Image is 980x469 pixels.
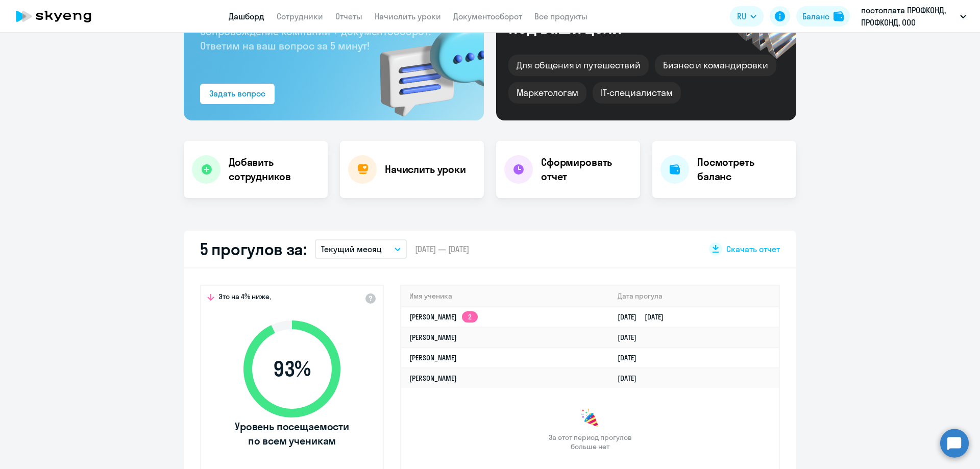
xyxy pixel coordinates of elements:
[277,11,323,21] a: Сотрудники
[409,374,457,383] a: [PERSON_NAME]
[401,286,609,307] th: Имя ученика
[834,11,844,21] img: balance
[541,155,632,184] h4: Сформировать отчет
[508,82,586,104] div: Маркетологам
[618,374,645,383] a: [DATE]
[618,312,672,322] a: [DATE][DATE]
[609,286,779,307] th: Дата прогула
[321,243,382,255] p: Текущий месяц
[375,11,441,21] a: Начислить уроки
[229,11,264,21] a: Дашборд
[453,11,522,21] a: Документооборот
[861,4,956,29] p: постоплата ПРОФКОНД, ПРОФКОНД, ООО
[200,239,307,259] h2: 5 прогулов за:
[697,155,788,184] h4: Посмотреть баланс
[508,55,649,76] div: Для общения и путешествий
[229,155,320,184] h4: Добавить сотрудников
[726,243,780,255] span: Скачать отчет
[209,87,265,100] div: Задать вопрос
[409,312,478,322] a: [PERSON_NAME]2
[415,243,469,255] span: [DATE] — [DATE]
[737,10,746,22] span: RU
[618,353,645,362] a: [DATE]
[547,433,633,451] span: За этот период прогулов больше нет
[462,311,478,323] app-skyeng-badge: 2
[335,11,362,21] a: Отчеты
[730,6,764,27] button: RU
[534,11,587,21] a: Все продукты
[508,2,683,36] div: Курсы английского под ваши цели
[233,419,351,448] span: Уровень посещаемости по всем ученикам
[315,239,407,259] button: Текущий месяц
[796,6,850,27] button: Балансbalance
[409,333,457,342] a: [PERSON_NAME]
[218,292,271,304] span: Это на 4% ниже,
[580,408,600,429] img: congrats
[200,84,275,104] button: Задать вопрос
[802,10,829,22] div: Баланс
[233,357,351,381] span: 93 %
[655,55,776,76] div: Бизнес и командировки
[856,4,971,29] button: постоплата ПРОФКОНД, ПРОФКОНД, ООО
[385,162,466,177] h4: Начислить уроки
[593,82,680,104] div: IT-специалистам
[618,333,645,342] a: [DATE]
[365,6,484,120] img: bg-img
[409,353,457,362] a: [PERSON_NAME]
